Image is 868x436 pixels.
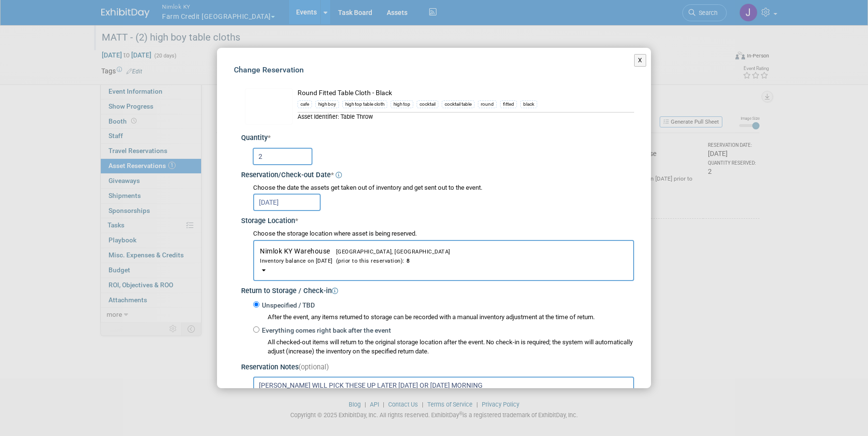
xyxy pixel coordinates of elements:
div: Inventory balance on [DATE] (prior to this reservation): [260,256,627,265]
div: black [520,100,537,108]
button: Nimlok KY Warehouse[GEOGRAPHIC_DATA], [GEOGRAPHIC_DATA]Inventory balance on [DATE] (prior to this... [253,240,634,281]
span: 8 [405,258,410,264]
div: cafe [298,100,312,108]
div: Quantity [241,133,634,143]
span: (optional) [298,363,329,371]
label: Everything comes right back after the event [259,326,391,336]
div: Choose the date the assets get taken out of inventory and get sent out to the event. [253,183,634,193]
input: Reservation Date [253,194,321,211]
div: Choose the storage location where asset is being reserved. [253,229,634,239]
div: fitted [500,100,517,108]
div: Storage Location [241,213,634,226]
div: Asset Identifier: Table Throw [298,112,634,121]
div: Round Fitted Table Cloth - Black [298,88,634,98]
span: Nimlok KY Warehouse [260,247,627,265]
div: Reservation/Check-out Date [241,168,634,181]
div: high top [391,100,413,108]
span: [GEOGRAPHIC_DATA], [GEOGRAPHIC_DATA] [330,249,450,255]
div: cocktail [417,100,438,108]
div: Return to Storage / Check-in [241,283,634,296]
div: Reservation Notes [241,363,634,373]
button: X [634,54,646,67]
div: cocktail table [442,100,475,108]
div: high boy [315,100,339,108]
div: After the event, any items returned to storage can be recorded with a manual inventory adjustment... [253,310,634,322]
div: All checked-out items will return to the original storage location after the event. No check-in i... [268,338,634,356]
div: round [478,100,497,108]
label: Unspecified / TBD [259,301,315,310]
span: Change Reservation [234,65,304,74]
div: high top table cloth [342,100,387,108]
